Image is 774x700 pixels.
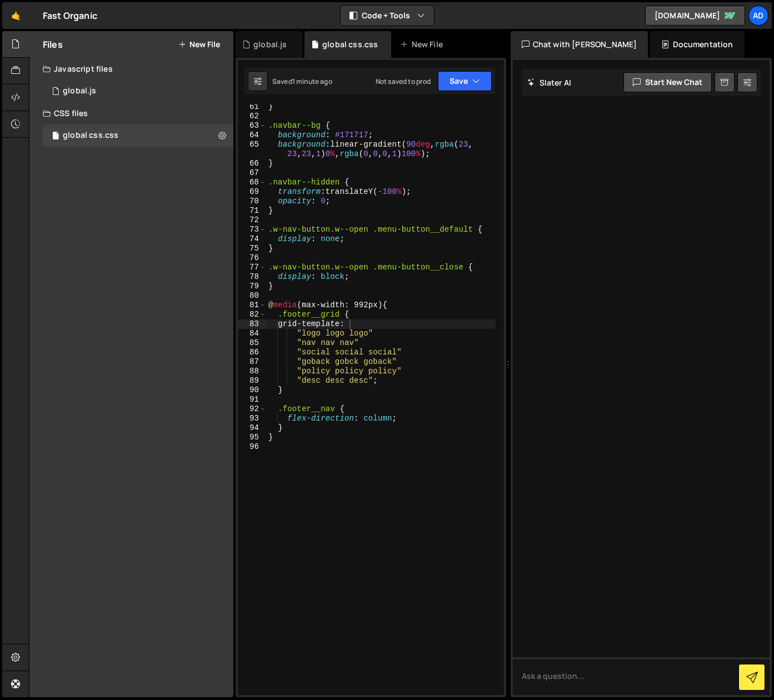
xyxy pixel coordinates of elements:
div: 85 [238,338,266,348]
div: 61 [238,102,266,112]
div: 17318/48055.js [43,80,233,102]
div: 92 [238,404,266,414]
div: 17318/48054.css [43,124,233,147]
div: 89 [238,376,266,386]
div: New File [400,39,447,50]
div: CSS files [29,102,233,124]
a: [DOMAIN_NAME] [645,6,745,26]
div: Chat with [PERSON_NAME] [511,31,648,58]
div: 69 [238,187,266,197]
h2: Slater AI [527,77,572,88]
div: global.js [253,39,287,50]
div: 64 [238,131,266,140]
div: 86 [238,348,266,357]
div: 84 [238,329,266,338]
div: 68 [238,178,266,187]
div: 77 [238,263,266,272]
div: 94 [238,423,266,433]
div: 96 [238,442,266,452]
div: 91 [238,395,266,404]
div: 82 [238,310,266,319]
a: ad [748,6,768,26]
div: 81 [238,301,266,310]
div: 88 [238,367,266,376]
div: 73 [238,225,266,234]
div: 78 [238,272,266,282]
div: Not saved to prod [376,77,431,86]
div: 65 [238,140,266,159]
div: 87 [238,357,266,367]
div: global.js [63,86,96,96]
div: 67 [238,168,266,178]
div: 1 minute ago [292,77,332,86]
div: 90 [238,386,266,395]
div: global css.css [63,131,118,141]
button: Start new chat [623,72,712,92]
div: Documentation [650,31,744,58]
div: 95 [238,433,266,442]
div: 76 [238,253,266,263]
h2: Files [43,38,63,51]
div: 71 [238,206,266,216]
a: 🤙 [2,2,29,29]
div: 72 [238,216,266,225]
div: 70 [238,197,266,206]
div: Fast Organic [43,9,97,22]
button: New File [178,40,220,49]
div: 74 [238,234,266,244]
div: Saved [272,77,332,86]
div: 80 [238,291,266,301]
div: Javascript files [29,58,233,80]
div: 83 [238,319,266,329]
div: 63 [238,121,266,131]
div: 75 [238,244,266,253]
div: global css.css [322,39,378,50]
div: 79 [238,282,266,291]
div: 66 [238,159,266,168]
div: 93 [238,414,266,423]
button: Code + Tools [341,6,434,26]
button: Save [438,71,492,91]
div: 62 [238,112,266,121]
